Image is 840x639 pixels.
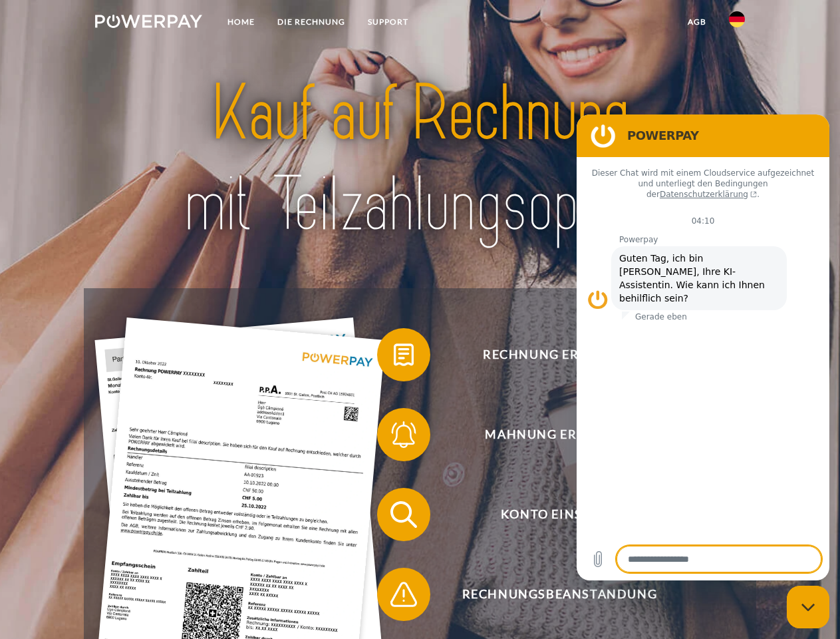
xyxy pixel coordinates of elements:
span: Rechnungsbeanstandung [396,568,722,621]
a: Home [216,10,266,34]
img: logo-powerpay-white.svg [95,15,202,28]
a: agb [676,10,718,34]
a: DIE RECHNUNG [266,10,356,34]
img: de [729,11,745,27]
img: qb_warning.svg [387,578,420,611]
img: title-powerpay_de.svg [127,64,713,255]
span: Rechnung erhalten? [396,328,722,381]
button: Rechnung erhalten? [377,328,723,381]
span: Konto einsehen [396,488,722,541]
button: Rechnungsbeanstandung [377,568,723,621]
iframe: Schaltfläche zum Öffnen des Messaging-Fensters; Konversation läuft [787,586,829,628]
a: SUPPORT [356,10,420,34]
img: qb_bill.svg [387,338,420,371]
span: Mahnung erhalten? [396,408,722,461]
button: Mahnung erhalten? [377,408,723,461]
img: qb_bell.svg [387,418,420,451]
img: qb_search.svg [387,498,420,531]
iframe: Messaging-Fenster [577,114,829,580]
button: Konto einsehen [377,488,723,541]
